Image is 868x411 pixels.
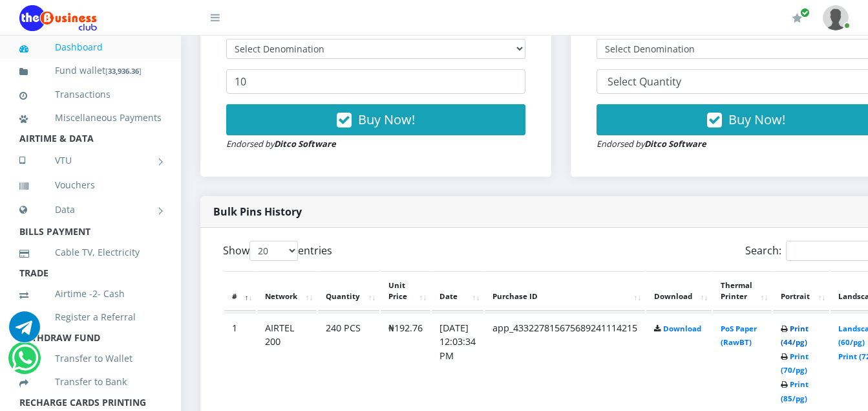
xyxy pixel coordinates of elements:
[597,138,706,150] small: Endorsed by
[19,32,162,62] a: Dashboard
[19,5,97,31] img: Logo
[728,111,785,128] span: Buy Now!
[713,271,772,311] th: Thermal Printer: activate to sort column ascending
[19,80,162,109] a: Transactions
[213,205,302,219] strong: Bulk Pins History
[19,238,162,267] a: Cable TV, Electricity
[485,271,645,311] th: Purchase ID: activate to sort column ascending
[318,271,379,311] th: Quantity: activate to sort column ascending
[105,66,142,76] small: [ ]
[226,69,525,94] input: Enter Quantity
[19,279,162,309] a: Airtime -2- Cash
[792,13,802,23] i: Renew/Upgrade Subscription
[432,271,483,311] th: Date: activate to sort column ascending
[274,138,336,150] strong: Ditco Software
[249,241,298,261] select: Showentries
[644,138,706,150] strong: Ditco Software
[823,5,849,30] img: User
[12,352,38,373] a: Chat for support
[19,144,162,177] a: VTU
[19,367,162,397] a: Transfer to Bank
[224,271,256,311] th: #: activate to sort column descending
[108,66,139,76] b: 33,936.36
[781,351,809,375] a: Print (70/pg)
[646,271,712,311] th: Download: activate to sort column ascending
[781,324,809,348] a: Print (44/pg)
[223,241,332,261] label: Show entries
[781,379,809,403] a: Print (85/pg)
[19,103,162,133] a: Miscellaneous Payments
[358,111,415,128] span: Buy Now!
[381,271,430,311] th: Unit Price: activate to sort column ascending
[800,8,810,17] span: Renew/Upgrade Subscription
[19,56,162,86] a: Fund wallet[33,936.36]
[19,344,162,373] a: Transfer to Wallet
[226,104,525,135] button: Buy Now!
[19,194,162,226] a: Data
[9,321,40,342] a: Chat for support
[773,271,829,311] th: Portrait: activate to sort column ascending
[226,138,336,150] small: Endorsed by
[257,271,317,311] th: Network: activate to sort column ascending
[19,302,162,332] a: Register a Referral
[663,324,701,333] a: Download
[19,170,162,200] a: Vouchers
[721,324,757,348] a: PoS Paper (RawBT)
